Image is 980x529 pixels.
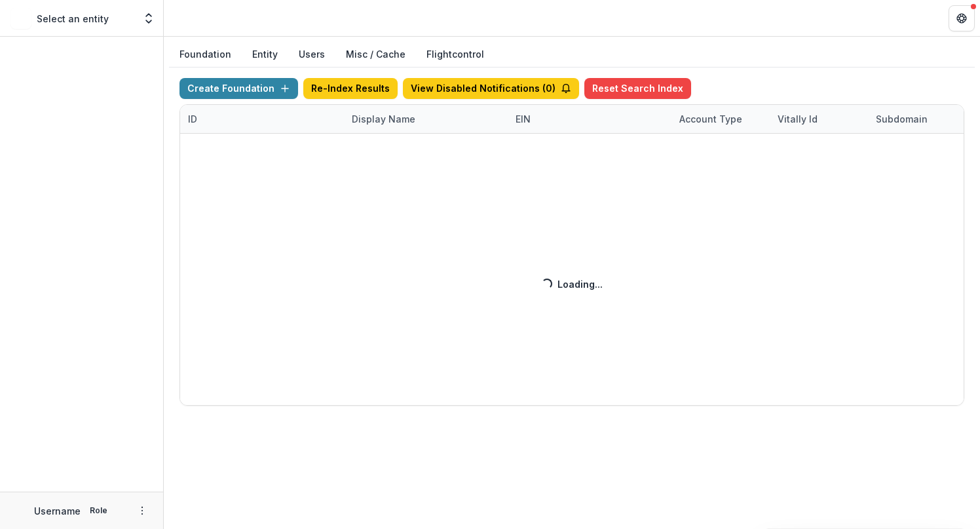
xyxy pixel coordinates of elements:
[34,504,81,518] p: Username
[37,12,109,26] p: Select an entity
[288,42,335,68] button: Users
[949,5,975,31] button: Get Help
[335,42,416,68] button: Misc / Cache
[134,503,150,519] button: More
[86,505,111,517] p: Role
[426,47,484,61] a: Flightcontrol
[140,5,158,31] button: Open entity switcher
[169,42,242,68] button: Foundation
[242,42,288,68] button: Entity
